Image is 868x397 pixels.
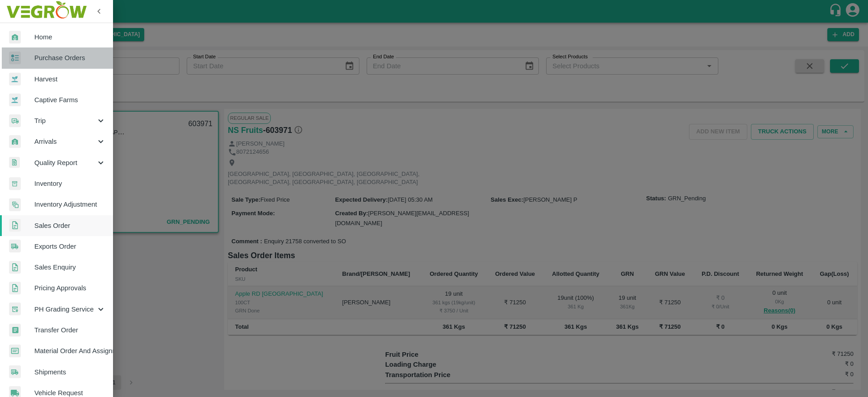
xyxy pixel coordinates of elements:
[34,158,96,168] span: Quality Report
[9,240,21,253] img: shipments
[9,93,21,107] img: harvest
[34,32,106,42] span: Home
[34,304,96,314] span: PH Grading Service
[34,53,106,63] span: Purchase Orders
[9,345,21,358] img: centralMaterial
[34,346,106,356] span: Material Order And Assignment
[34,367,106,377] span: Shipments
[9,52,21,65] img: reciept
[9,219,21,232] img: sales
[9,302,21,316] img: whTracker
[9,198,21,211] img: inventory
[9,365,21,378] img: shipments
[9,31,21,44] img: whArrival
[34,116,96,126] span: Trip
[34,179,106,189] span: Inventory
[9,261,21,274] img: sales
[9,157,20,168] img: qualityReport
[9,135,21,148] img: whArrival
[34,199,106,209] span: Inventory Adjustment
[9,282,21,295] img: sales
[34,325,106,335] span: Transfer Order
[34,74,106,84] span: Harvest
[34,241,106,251] span: Exports Order
[34,262,106,272] span: Sales Enquiry
[34,137,96,147] span: Arrivals
[9,324,21,337] img: whTransfer
[34,95,106,105] span: Captive Farms
[34,283,106,293] span: Pricing Approvals
[34,221,106,231] span: Sales Order
[9,72,21,86] img: harvest
[9,177,21,190] img: whInventory
[9,114,21,128] img: delivery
